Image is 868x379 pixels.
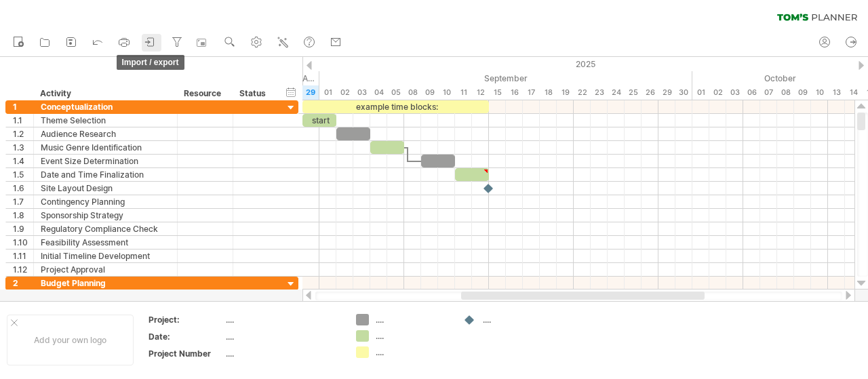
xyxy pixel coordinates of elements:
div: Tuesday, 2 September 2025 [336,85,353,100]
div: 1 [13,100,33,113]
div: Friday, 5 September 2025 [387,85,404,100]
div: Resource [184,87,225,100]
div: .... [376,314,450,325]
div: 1.8 [13,209,33,222]
div: Wednesday, 24 September 2025 [608,85,625,100]
div: .... [226,348,340,359]
div: Date and Time Finalization [41,168,170,181]
div: 1.6 [13,182,33,195]
div: Wednesday, 3 September 2025 [353,85,370,100]
div: Date: [149,331,223,342]
div: Sponsorship Strategy [41,209,170,222]
div: Wednesday, 8 October 2025 [777,85,794,100]
div: Thursday, 25 September 2025 [625,85,642,100]
div: Initial Timeline Development [41,250,170,262]
div: .... [226,331,340,342]
div: Monday, 13 October 2025 [828,85,845,100]
div: Wednesday, 10 September 2025 [438,85,455,100]
div: Project Number [149,348,223,359]
div: Friday, 19 September 2025 [557,85,574,100]
div: Monday, 1 September 2025 [319,85,336,100]
div: example time blocks: [302,100,489,113]
div: Site Layout Design [41,182,170,195]
div: start [302,114,336,127]
span: import / export [117,55,184,70]
div: Friday, 26 September 2025 [642,85,658,100]
div: 1.4 [13,155,33,167]
div: Event Size Determination [41,155,170,167]
div: Music Genre Identification [41,141,170,154]
div: 1.5 [13,168,33,181]
div: Regulatory Compliance Check [41,222,170,235]
div: September 2025 [319,71,692,85]
div: Activity [40,87,170,100]
div: Tuesday, 9 September 2025 [421,85,438,100]
div: Tuesday, 30 September 2025 [675,85,692,100]
div: 1.11 [13,250,33,262]
div: 1.2 [13,127,33,140]
div: 1.9 [13,222,33,235]
div: 1.12 [13,263,33,276]
div: Monday, 8 September 2025 [404,85,421,100]
div: Thursday, 18 September 2025 [540,85,557,100]
div: Thursday, 4 September 2025 [370,85,387,100]
div: Monday, 29 September 2025 [658,85,675,100]
div: Thursday, 9 October 2025 [794,85,811,100]
div: Tuesday, 7 October 2025 [760,85,777,100]
div: Monday, 22 September 2025 [574,85,591,100]
div: Thursday, 11 September 2025 [455,85,472,100]
div: Wednesday, 17 September 2025 [523,85,540,100]
div: Status [239,87,269,100]
div: 1.10 [13,236,33,249]
div: 2 [13,277,33,290]
div: Project Approval [41,263,170,276]
div: Contingency Planning [41,195,170,208]
div: .... [226,314,340,325]
div: Theme Selection [41,114,170,127]
div: Tuesday, 14 October 2025 [845,85,862,100]
div: Feasibility Assessment [41,236,170,249]
div: Thursday, 2 October 2025 [709,85,726,100]
div: Monday, 15 September 2025 [489,85,506,100]
div: .... [483,314,557,325]
div: Budget Planning [41,277,170,290]
div: 1.1 [13,114,33,127]
div: Conceptualization [41,100,170,113]
div: Tuesday, 16 September 2025 [506,85,523,100]
div: Friday, 12 September 2025 [472,85,489,100]
a: import / export [142,34,161,52]
div: .... [376,330,450,342]
div: Friday, 10 October 2025 [811,85,828,100]
div: 1.7 [13,195,33,208]
div: 1.3 [13,141,33,154]
div: Friday, 3 October 2025 [726,85,743,100]
div: Wednesday, 1 October 2025 [692,85,709,100]
div: Friday, 29 August 2025 [302,85,319,100]
div: Audience Research [41,127,170,140]
div: Project: [149,314,223,325]
div: Monday, 6 October 2025 [743,85,760,100]
div: Tuesday, 23 September 2025 [591,85,608,100]
div: .... [376,346,450,358]
div: Add your own logo [7,315,134,365]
